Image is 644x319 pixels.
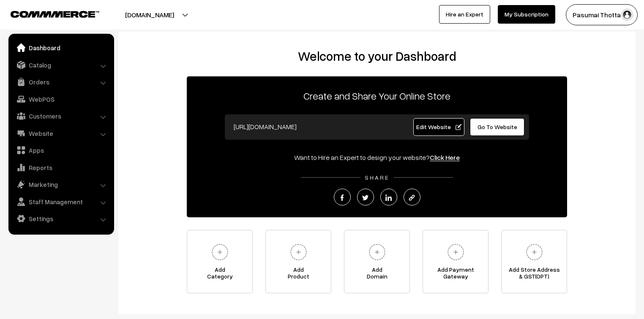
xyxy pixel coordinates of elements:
a: Hire an Expert [439,5,490,24]
span: Add Store Address & GST(OPT) [502,266,567,283]
span: Add Payment Gateway [423,266,488,283]
img: plus.svg [523,241,546,264]
span: SHARE [360,174,394,181]
a: Add PaymentGateway [423,230,488,293]
span: Go To Website [478,123,517,130]
a: Reports [11,160,111,175]
a: COMMMERCE [11,8,85,19]
button: Pasumai Thotta… [566,4,638,25]
a: Settings [11,211,111,226]
a: Go To Website [470,118,524,136]
a: Apps [11,143,111,158]
a: WebPOS [11,92,111,107]
img: COMMMERCE [11,11,99,17]
span: Edit Website [416,123,461,130]
span: Add Category [187,266,252,283]
a: Click Here [430,153,460,162]
span: Add Domain [344,266,409,283]
a: Staff Management [11,194,111,209]
img: plus.svg [208,241,232,264]
a: Catalog [11,57,111,73]
img: plus.svg [366,241,389,264]
p: Create and Share Your Online Store [187,88,567,103]
div: Want to Hire an Expert to design your website? [187,152,567,162]
button: [DOMAIN_NAME] [96,4,204,25]
img: plus.svg [287,241,310,264]
a: Add Store Address& GST(OPT) [501,230,567,293]
img: plus.svg [444,241,467,264]
span: Add Product [266,266,331,283]
a: AddProduct [265,230,331,293]
a: Dashboard [11,40,111,55]
h2: Welcome to your Dashboard [127,49,627,64]
a: AddCategory [187,230,253,293]
a: Marketing [11,177,111,192]
a: Customers [11,108,111,124]
a: My Subscription [498,5,555,24]
a: AddDomain [344,230,410,293]
img: user [621,8,633,21]
a: Website [11,126,111,141]
a: Edit Website [413,118,465,136]
a: Orders [11,74,111,89]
